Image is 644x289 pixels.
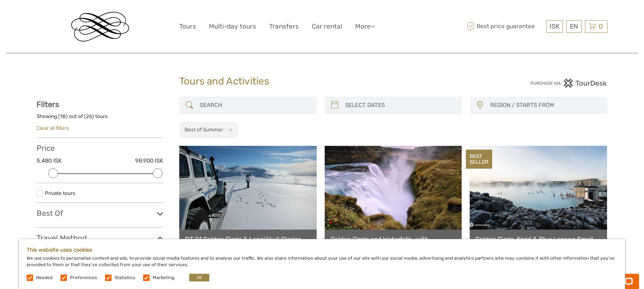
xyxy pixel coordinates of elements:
p: Chat now [11,13,86,19]
a: DT 01 Golden Circle & Langjökull Glacier [185,235,311,243]
a: Car rental [312,21,342,32]
strong: Filters [37,100,59,109]
label: 5.480 ISK [37,157,62,165]
a: Golden Circle, Kerid & Blue Lagoon Small Group Tour with Admission Ticket [475,235,601,251]
div: EN [566,20,582,33]
div: Showing ( ) out of ( ) tours [37,113,163,125]
a: Golden Circle and Waterfalls, with Friðheimar Farm and Kerið in small group [330,235,456,251]
div: BEST SELLER [466,150,492,169]
h3: Price [37,144,163,153]
h3: Best Of [37,209,163,218]
h5: This website uses cookies [27,247,617,253]
img: PurchaseViaTourDesk.png [530,78,607,88]
label: 98.900 ISK [135,157,163,165]
a: More [355,21,375,32]
a: Tours [179,21,196,32]
span: 0 [598,22,604,30]
h2: Best of Summer [185,126,223,133]
input: SELECT DATES [342,99,458,112]
span: ISK [550,22,560,30]
label: 26 [86,113,92,120]
label: Needed [36,275,53,281]
div: We use cookies to personalise content and ads, to provide social media features and to analyse ou... [19,239,625,289]
button: Open LiveChat chat widget [88,12,97,21]
button: OK [189,274,209,281]
label: Marketing [153,275,174,281]
a: Transfers [269,21,299,32]
label: 18 [60,113,66,120]
img: Reykjavik Residence [71,12,129,42]
a: Multi-day tours [209,21,256,32]
button: x [224,126,234,134]
h3: Travel Method [37,233,163,243]
label: Statistics [115,275,135,281]
label: Preferences [70,275,97,281]
h1: Tours and Activities [179,75,465,88]
span: Best price guarantee [465,20,544,33]
a: Private tours [45,190,75,196]
input: SEARCH [197,99,313,112]
a: Clear all filters [37,125,69,131]
button: REGION / STARTS FROM [487,99,604,112]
